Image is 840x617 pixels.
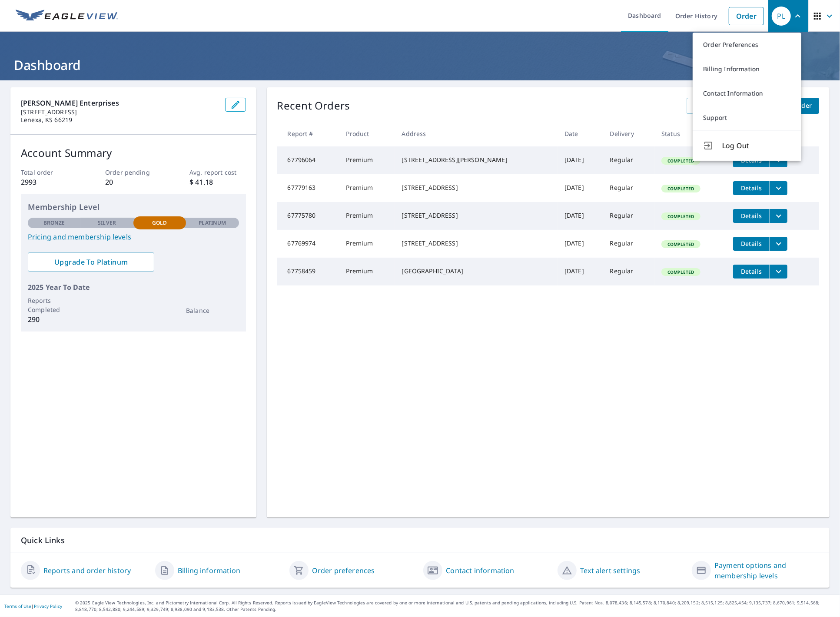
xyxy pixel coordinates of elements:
td: [DATE] [558,258,603,285]
p: Recent Orders [277,98,350,114]
span: Upgrade To Platinum [35,257,147,267]
button: Log Out [693,130,801,161]
th: Status [654,121,726,146]
span: Log Out [722,140,791,151]
p: Order pending [105,168,161,177]
a: Text alert settings [580,565,640,576]
a: Terms of Use [4,603,31,609]
p: Account Summary [21,145,246,161]
div: [STREET_ADDRESS] [402,183,551,192]
p: Quick Links [21,535,819,546]
td: 67796064 [277,146,339,174]
p: Silver [98,219,116,227]
div: [STREET_ADDRESS] [402,239,551,248]
td: Regular [603,146,655,174]
a: Contact Information [693,81,801,106]
td: Regular [603,202,655,230]
td: 67775780 [277,202,339,230]
a: Pricing and membership levels [28,232,239,242]
td: 67758459 [277,258,339,285]
div: [STREET_ADDRESS] [402,211,551,220]
td: [DATE] [558,146,603,174]
a: Payment options and membership levels [714,560,819,581]
span: Completed [662,186,699,192]
div: [GEOGRAPHIC_DATA] [402,267,551,275]
td: [DATE] [558,230,603,258]
p: Bronze [43,219,65,227]
a: Billing information [178,565,240,576]
p: Membership Level [28,201,239,213]
td: Premium [339,230,395,258]
span: Details [738,267,764,275]
div: PL [772,7,791,26]
td: Premium [339,146,395,174]
p: | [4,604,62,609]
td: Regular [603,230,655,258]
a: Reports and order history [43,565,131,576]
a: Billing Information [693,57,801,81]
a: Order preferences [312,565,375,576]
td: Premium [339,174,395,202]
a: Privacy Policy [34,603,62,609]
p: 2025 Year To Date [28,282,239,292]
span: Completed [662,213,699,219]
p: Total order [21,168,77,177]
div: [STREET_ADDRESS][PERSON_NAME] [402,156,551,164]
td: [DATE] [558,174,603,202]
td: Regular [603,258,655,285]
span: Details [738,239,764,248]
p: Balance [186,306,239,315]
button: filesDropdownBtn-67775780 [770,209,787,223]
button: filesDropdownBtn-67779163 [770,181,787,195]
p: © 2025 Eagle View Technologies, Inc. and Pictometry International Corp. All Rights Reserved. Repo... [75,600,836,613]
p: Avg. report cost [189,168,246,177]
p: Gold [152,219,167,227]
td: Regular [603,174,655,202]
td: [DATE] [558,202,603,230]
img: EV Logo [16,10,118,23]
a: Support [693,106,801,130]
p: $ 41.18 [189,177,246,187]
h1: Dashboard [10,56,830,74]
p: 2993 [21,177,77,187]
span: Completed [662,158,699,164]
th: Product [339,121,395,146]
span: Completed [662,241,699,247]
button: detailsBtn-67775780 [733,209,770,223]
span: Completed [662,269,699,275]
button: detailsBtn-67779163 [733,181,770,195]
th: Date [558,121,603,146]
a: Upgrade To Platinum [28,252,154,272]
p: Lenexa, KS 66219 [21,116,218,124]
td: 67779163 [277,174,339,202]
p: [PERSON_NAME] Enterprises [21,98,218,108]
button: filesDropdownBtn-67758459 [770,265,787,279]
p: Reports Completed [28,296,80,314]
th: Delivery [603,121,655,146]
p: 290 [28,314,80,325]
a: Contact information [446,565,514,576]
span: Details [738,212,764,220]
th: Report # [277,121,339,146]
button: detailsBtn-67769974 [733,237,770,251]
td: 67769974 [277,230,339,258]
button: filesDropdownBtn-67769974 [770,237,787,251]
td: Premium [339,202,395,230]
p: 20 [105,177,161,187]
p: Platinum [199,219,226,227]
a: View All Orders [687,98,748,114]
a: Order [729,7,764,25]
span: Details [738,184,764,192]
td: Premium [339,258,395,285]
th: Address [395,121,558,146]
a: Order Preferences [693,33,801,57]
p: [STREET_ADDRESS] [21,108,218,116]
button: detailsBtn-67758459 [733,265,770,279]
